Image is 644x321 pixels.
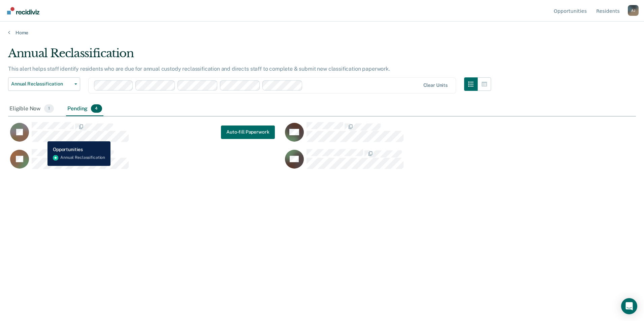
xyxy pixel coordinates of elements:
[628,5,639,16] button: Profile dropdown button
[221,126,275,139] a: Navigate to form link
[621,298,637,314] div: Open Intercom Messenger
[66,102,103,116] div: Pending4
[221,126,275,139] button: Auto-fill Paperwork
[8,149,283,176] div: CaseloadOpportunityCell-00336190
[283,122,558,149] div: CaseloadOpportunityCell-00611090
[8,46,491,66] div: Annual Reclassification
[8,77,80,91] button: Annual Reclassification
[423,82,448,88] div: Clear units
[8,122,283,149] div: CaseloadOpportunityCell-00588631
[628,5,639,16] div: A J
[8,30,636,36] a: Home
[91,104,102,113] span: 4
[44,104,54,113] span: 1
[11,81,72,87] span: Annual Reclassification
[283,149,558,176] div: CaseloadOpportunityCell-00541298
[8,66,390,72] p: This alert helps staff identify residents who are due for annual custody reclassification and dir...
[7,7,39,14] img: Recidiviz
[8,102,55,116] div: Eligible Now1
